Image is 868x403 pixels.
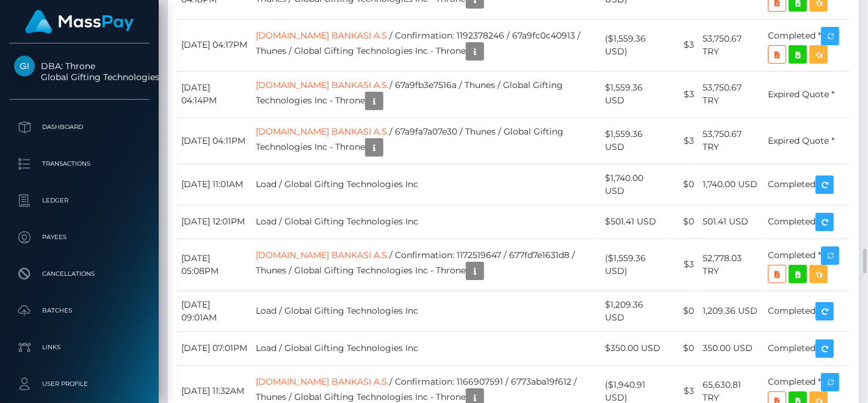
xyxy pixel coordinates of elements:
[177,205,251,238] td: [DATE] 12:01PM
[764,205,850,238] td: Completed
[9,259,150,289] a: Cancellations
[251,290,601,331] td: Load / Global Gifting Technologies Inc
[14,228,145,246] p: Payees
[601,117,667,164] td: $1,559.36 USD
[14,375,145,393] p: User Profile
[601,331,667,365] td: $350.00 USD
[698,117,764,164] td: 53,750.67 TRY
[9,149,150,179] a: Transactions
[14,118,145,136] p: Dashboard
[667,117,698,164] td: $3
[25,10,134,34] img: MassPay Logo
[698,205,764,238] td: 501.41 USD
[251,71,601,117] td: / 67a9fb3e7516a / Thunes / Global Gifting Technologies Inc - Throne
[14,301,145,320] p: Batches
[667,19,698,71] td: $3
[698,331,764,365] td: 350.00 USD
[251,331,601,365] td: Load / Global Gifting Technologies Inc
[601,205,667,238] td: $501.41 USD
[698,290,764,331] td: 1,209.36 USD
[251,238,601,290] td: / Confirmation: 1172519647 / 677fd7e1631d8 / Thunes / Global Gifting Technologies Inc - Throne
[698,19,764,71] td: 53,750.67 TRY
[251,117,601,164] td: / 67a9fa7a07e30 / Thunes / Global Gifting Technologies Inc - Throne
[764,164,850,205] td: Completed
[667,331,698,365] td: $0
[667,205,698,238] td: $0
[9,369,150,399] a: User Profile
[177,238,251,290] td: [DATE] 05:08PM
[667,71,698,117] td: $3
[9,222,150,253] a: Payees
[698,71,764,117] td: 53,750.67 TRY
[256,79,389,91] a: [DOMAIN_NAME] BANKASI A.S.
[14,338,145,357] p: Links
[601,238,667,290] td: ($1,559.36 USD)
[667,290,698,331] td: $0
[764,290,850,331] td: Completed
[177,331,251,365] td: [DATE] 07:01PM
[251,205,601,238] td: Load / Global Gifting Technologies Inc
[764,331,850,365] td: Completed
[256,30,389,41] a: [DOMAIN_NAME] BANKASI A.S.
[177,290,251,331] td: [DATE] 09:01AM
[9,61,150,83] span: DBA: Throne Global Gifting Technologies Inc
[256,126,389,137] a: [DOMAIN_NAME] BANKASI A.S.
[667,238,698,290] td: $3
[251,19,601,71] td: / Confirmation: 1192378246 / 67a9fc0c40913 / Thunes / Global Gifting Technologies Inc - Throne
[14,265,145,283] p: Cancellations
[601,164,667,205] td: $1,740.00 USD
[177,71,251,117] td: [DATE] 04:14PM
[764,117,850,164] td: Expired Quote *
[9,185,150,216] a: Ledger
[698,238,764,290] td: 52,778.03 TRY
[667,164,698,205] td: $0
[14,155,145,173] p: Transactions
[14,191,145,210] p: Ledger
[601,71,667,117] td: $1,559.36 USD
[177,19,251,71] td: [DATE] 04:17PM
[764,71,850,117] td: Expired Quote *
[601,19,667,71] td: ($1,559.36 USD)
[251,164,601,205] td: Load / Global Gifting Technologies Inc
[601,290,667,331] td: $1,209.36 USD
[177,117,251,164] td: [DATE] 04:11PM
[764,19,850,71] td: Completed *
[256,376,389,387] a: [DOMAIN_NAME] BANKASI A.S.
[177,164,251,205] td: [DATE] 11:01AM
[698,164,764,205] td: 1,740.00 USD
[9,332,150,363] a: Links
[764,238,850,290] td: Completed *
[9,112,150,142] a: Dashboard
[14,56,35,76] img: Global Gifting Technologies Inc
[9,295,150,326] a: Batches
[256,250,389,261] a: [DOMAIN_NAME] BANKASI A.S.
